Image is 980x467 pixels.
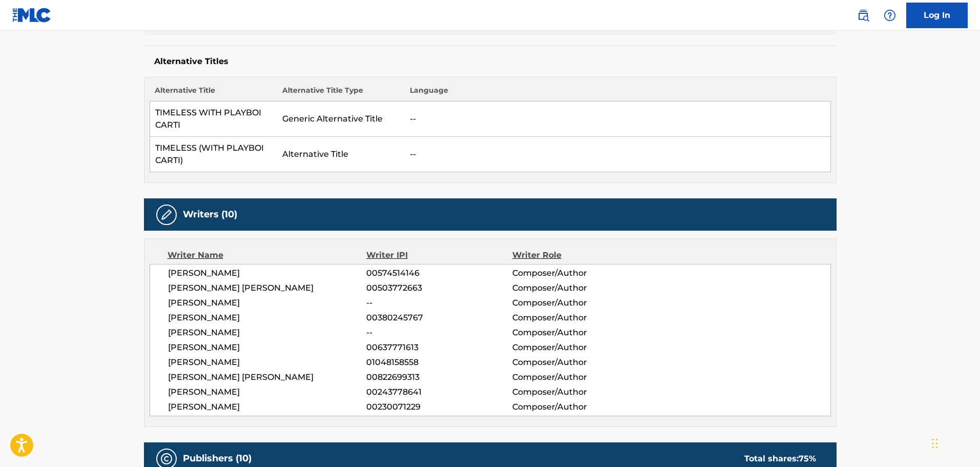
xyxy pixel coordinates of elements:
td: TIMELESS (WITH PLAYBOI CARTI) [150,137,277,172]
span: [PERSON_NAME] [168,341,367,354]
img: Writers [160,209,173,221]
div: Drag [932,428,938,459]
th: Alternative Title [150,85,277,101]
img: help [884,9,896,22]
span: Composer/Author [512,401,645,413]
span: 00822699313 [366,371,512,383]
th: Alternative Title Type [277,85,405,101]
td: TIMELESS WITH PLAYBOI CARTI [150,101,277,137]
span: 75 % [799,454,816,463]
span: [PERSON_NAME] [168,312,367,324]
span: Composer/Author [512,371,645,383]
a: Public Search [853,5,873,26]
span: [PERSON_NAME] [168,297,367,309]
span: 00243778641 [366,386,512,398]
span: 00503772663 [366,282,512,294]
span: 00230071229 [366,401,512,413]
span: Composer/Author [512,386,645,398]
h5: Publishers (10) [183,453,252,464]
span: Composer/Author [512,267,645,279]
span: -- [366,297,512,309]
div: Writer Role [512,249,645,261]
th: Language [405,85,830,101]
img: Publishers [160,453,173,465]
span: 00380245767 [366,312,512,324]
div: Help [880,5,900,26]
span: [PERSON_NAME] [PERSON_NAME] [168,282,367,294]
span: Composer/Author [512,297,645,309]
td: Alternative Title [277,137,405,172]
span: [PERSON_NAME] [168,267,367,279]
span: [PERSON_NAME] [168,356,367,369]
img: search [857,9,869,22]
span: 01048158558 [366,356,512,369]
span: [PERSON_NAME] [168,386,367,398]
img: MLC Logo [12,8,52,23]
td: Generic Alternative Title [277,101,405,137]
iframe: Chat Widget [929,418,980,467]
div: Writer Name [168,249,367,261]
span: [PERSON_NAME] [168,327,367,339]
span: 00574514146 [366,267,512,279]
div: Writer IPI [366,249,512,261]
span: Composer/Author [512,327,645,339]
span: Composer/Author [512,282,645,294]
h5: Writers (10) [183,209,237,220]
span: 00637771613 [366,341,512,354]
td: -- [405,137,830,172]
span: Composer/Author [512,341,645,354]
span: [PERSON_NAME] [PERSON_NAME] [168,371,367,383]
span: Composer/Author [512,312,645,324]
td: -- [405,101,830,137]
span: -- [366,327,512,339]
h5: Alternative Titles [154,56,826,67]
span: [PERSON_NAME] [168,401,367,413]
a: Log In [906,3,968,28]
div: Total shares: [744,453,816,465]
span: Composer/Author [512,356,645,369]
